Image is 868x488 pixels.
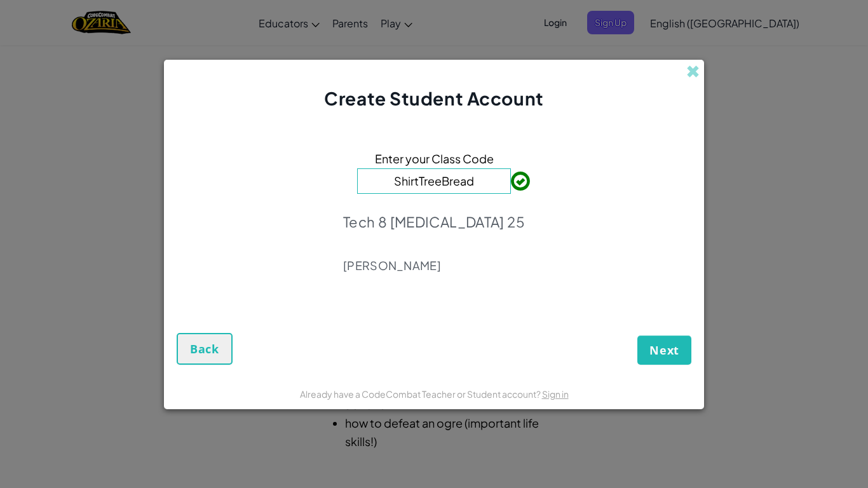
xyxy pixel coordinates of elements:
[324,87,543,109] span: Create Student Account
[375,149,494,168] span: Enter your Class Code
[177,333,233,365] button: Back
[190,341,219,356] span: Back
[542,388,569,400] a: Sign in
[637,335,691,365] button: Next
[343,213,525,231] p: Tech 8 [MEDICAL_DATA] 25
[343,258,525,273] p: [PERSON_NAME]
[649,342,679,358] span: Next
[300,388,542,400] span: Already have a CodeCombat Teacher or Student account?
